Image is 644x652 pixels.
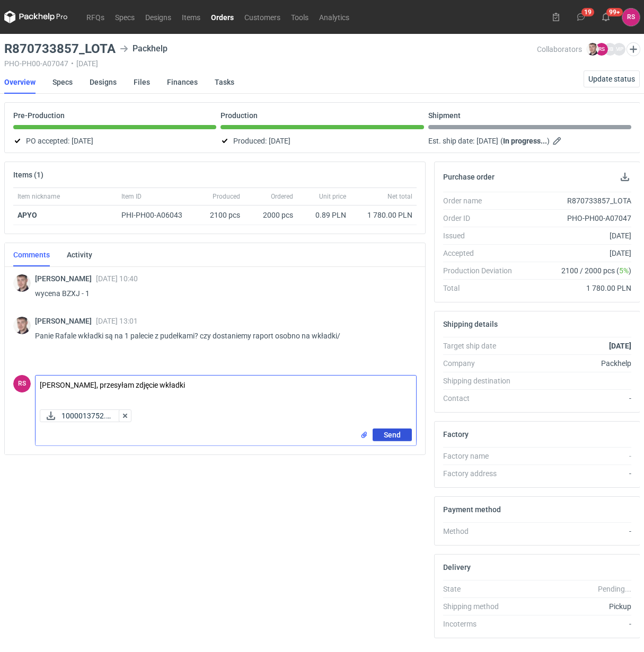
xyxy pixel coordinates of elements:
h3: R870733857_LOTA [4,42,116,55]
div: Production Deviation [443,265,518,276]
div: - [518,526,631,537]
img: Maciej Sikora [13,274,31,292]
p: Production [220,111,258,120]
span: [DATE] [477,135,498,147]
img: Maciej Sikora [13,317,31,334]
h2: Factory [443,430,469,439]
button: 1000013752.jpg [40,409,121,422]
span: 1000013752.jpg [61,410,112,422]
a: Tools [286,11,314,23]
div: Pickup [518,601,631,612]
span: [PERSON_NAME] [35,274,96,283]
div: Target ship date [443,341,518,351]
span: Item nickname [17,192,60,201]
button: 19 [572,8,589,25]
span: Collaborators [537,45,582,53]
div: State [443,584,518,594]
strong: [DATE] [609,342,631,350]
button: Edit estimated shipping date [552,135,564,147]
div: Order name [443,195,518,206]
h2: Payment method [443,505,501,514]
h2: Purchase order [443,173,495,181]
a: Designs [140,11,177,23]
div: PHI-PH00-A06043 [121,210,192,220]
h2: Delivery [443,563,471,571]
h2: Items (1) [13,171,43,179]
span: Send [384,431,401,439]
div: Factory address [443,468,518,479]
a: Specs [52,70,73,94]
a: Tasks [215,70,234,94]
em: Pending... [598,585,631,593]
em: ( [500,137,503,145]
div: Shipping destination [443,376,518,386]
div: - [518,468,631,479]
div: Packhelp [120,42,167,55]
a: Comments [13,243,50,266]
figcaption: RS [595,43,608,56]
div: Issued [443,230,518,241]
span: [DATE] [72,135,93,147]
button: Edit collaborators [627,42,640,56]
div: [DATE] [518,248,631,258]
div: 2100 pcs [197,206,244,225]
a: RFQs [81,11,110,23]
div: Est. ship date: [428,135,631,147]
div: PHO-PH00-A07047 [DATE] [4,59,537,68]
em: ) [547,137,550,145]
div: 1 780.00 PLN [518,283,631,293]
span: Net total [387,192,412,201]
p: wycena BZXJ - 1 [35,287,408,300]
div: Order ID [443,213,518,224]
div: [DATE] [518,230,631,241]
div: R870733857_LOTA [518,195,631,206]
strong: APYO [17,211,37,219]
span: [DATE] [269,135,290,147]
div: - [518,619,631,629]
a: Files [134,70,150,94]
div: Factory name [443,451,518,461]
span: Ordered [271,192,293,201]
figcaption: JB [604,43,616,56]
figcaption: MP [613,43,625,56]
div: - [518,451,631,461]
div: Company [443,358,518,369]
a: Activity [67,243,92,266]
span: Produced [213,192,240,201]
div: Method [443,526,518,537]
a: Items [177,11,206,23]
figcaption: RS [13,375,31,392]
a: Designs [90,70,117,94]
a: Specs [110,11,140,23]
span: Unit price [319,192,346,201]
div: Total [443,283,518,293]
span: 5% [619,266,629,275]
button: RS [622,8,640,26]
button: 99+ [597,8,614,25]
svg: Packhelp Pro [4,11,68,23]
strong: In progress... [503,137,547,145]
button: Update status [584,70,640,87]
div: 0.89 PLN [302,210,346,220]
div: 2000 pcs [244,206,297,225]
a: Overview [4,70,36,94]
span: [DATE] 13:01 [96,317,138,325]
div: Shipping method [443,601,518,612]
span: Item ID [121,192,142,201]
img: Maciej Sikora [586,43,599,56]
div: Rafał Stani [622,8,640,26]
button: Send [373,428,412,441]
span: [DATE] 10:40 [96,274,138,283]
div: Packhelp [518,358,631,369]
p: Panie Rafale wkładki są na 1 palecie z pudełkami? czy dostaniemy raport osobno na wkładki/ [35,329,408,342]
span: 2100 / 2000 pcs ( ) [561,265,631,276]
a: Orders [206,11,239,23]
div: 1 780.00 PLN [355,210,412,220]
div: Incoterms [443,619,518,629]
div: Produced: [220,135,424,147]
div: - [518,393,631,404]
div: Accepted [443,248,518,258]
span: [PERSON_NAME] [35,317,96,325]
